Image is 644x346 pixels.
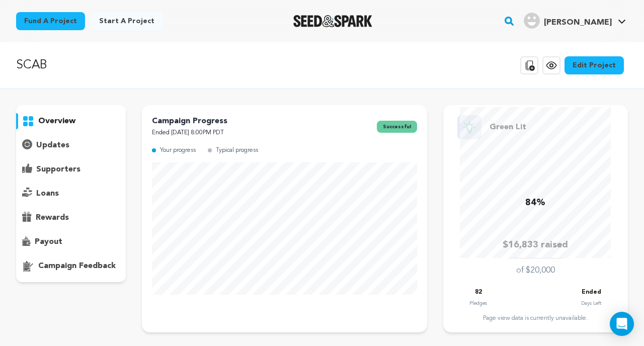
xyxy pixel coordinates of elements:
img: Seed&Spark Logo Dark Mode [293,15,372,27]
p: Typical progress [216,145,258,156]
div: Open Intercom Messenger [610,312,634,336]
a: Start a project [91,12,163,30]
p: updates [36,139,69,151]
button: updates [16,137,126,153]
button: payout [16,234,126,250]
p: rewards [36,212,69,224]
p: Ended [582,287,601,298]
a: Fund a project [16,12,85,30]
img: user.png [524,13,540,29]
span: Simi K.'s Profile [522,11,628,32]
p: overview [38,115,75,127]
a: Seed&Spark Homepage [293,15,372,27]
span: [PERSON_NAME] [544,19,612,27]
button: overview [16,113,126,129]
p: campaign feedback [38,260,116,272]
p: of $20,000 [516,265,555,277]
p: Ended [DATE] 8:00PM PDT [152,127,227,139]
div: Simi K.'s Profile [524,13,612,29]
a: Edit Project [565,56,624,74]
p: Days Left [581,298,601,308]
p: 82 [475,287,482,298]
span: successful [377,121,417,133]
div: Page view data is currently unavailable. [453,314,618,322]
a: Simi K.'s Profile [522,11,628,29]
button: supporters [16,161,126,178]
p: loans [36,188,59,200]
p: Pledges [469,298,487,308]
p: SCAB [16,56,47,74]
p: payout [35,236,62,248]
button: campaign feedback [16,258,126,274]
button: loans [16,186,126,202]
p: Campaign Progress [152,115,227,127]
p: supporters [36,163,80,176]
button: rewards [16,210,126,226]
p: Your progress [160,145,196,156]
p: 84% [525,196,545,210]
